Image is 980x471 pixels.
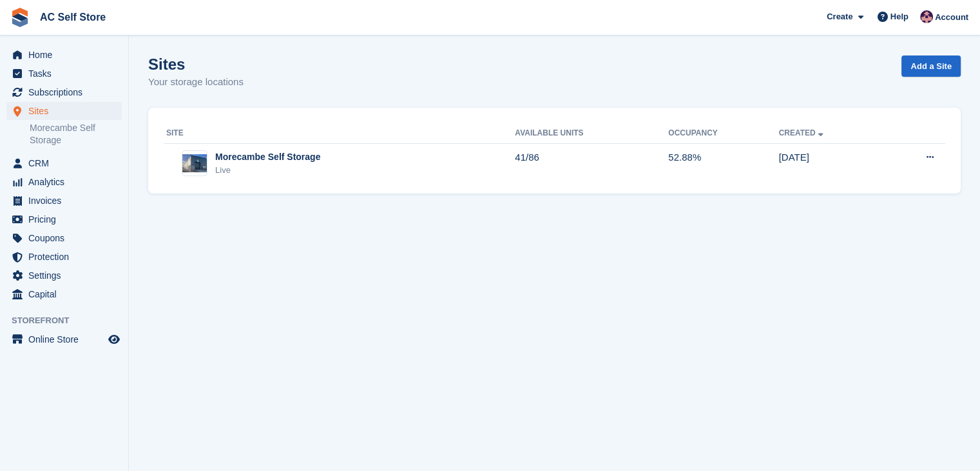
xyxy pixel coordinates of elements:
a: menu [6,173,122,191]
a: menu [6,229,122,247]
span: Analytics [28,173,106,191]
a: menu [6,102,122,120]
a: menu [6,46,122,64]
a: Preview store [106,332,122,347]
div: Morecambe Self Storage [215,150,320,164]
span: Subscriptions [28,83,106,101]
span: Coupons [28,229,106,247]
span: Invoices [28,192,106,210]
span: Settings [28,266,106,285]
td: 41/86 [515,143,668,183]
span: Online Store [28,330,106,348]
div: Live [215,164,320,177]
span: Capital [28,285,106,303]
img: stora-icon-8386f47178a22dfd0bd8f6a31ec36ba5ce8667c1dd55bd0f319d3a0aa187defe.svg [10,8,30,27]
a: menu [6,285,122,303]
span: Pricing [28,210,106,228]
a: menu [6,65,122,83]
th: Site [164,123,515,144]
td: 52.88% [668,143,778,183]
a: menu [6,192,122,210]
a: menu [6,154,122,172]
span: Create [827,10,852,23]
span: Home [28,46,106,64]
a: AC Self Store [35,6,111,28]
a: menu [6,248,122,266]
th: Available Units [515,123,668,144]
a: Add a Site [901,55,961,77]
img: Ted Cox [920,10,933,23]
span: Account [935,11,968,24]
h1: Sites [148,55,244,73]
a: menu [6,330,122,348]
span: Help [890,10,908,23]
span: Protection [28,248,106,266]
a: Morecambe Self Storage [30,122,122,146]
span: Storefront [12,314,128,327]
span: CRM [28,154,106,172]
a: menu [6,83,122,101]
a: menu [6,210,122,228]
span: Sites [28,102,106,120]
a: Created [778,128,825,137]
p: Your storage locations [148,75,244,90]
span: Tasks [28,65,106,83]
img: Image of Morecambe Self Storage site [182,154,207,173]
a: menu [6,266,122,285]
td: [DATE] [778,143,884,183]
th: Occupancy [668,123,778,144]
